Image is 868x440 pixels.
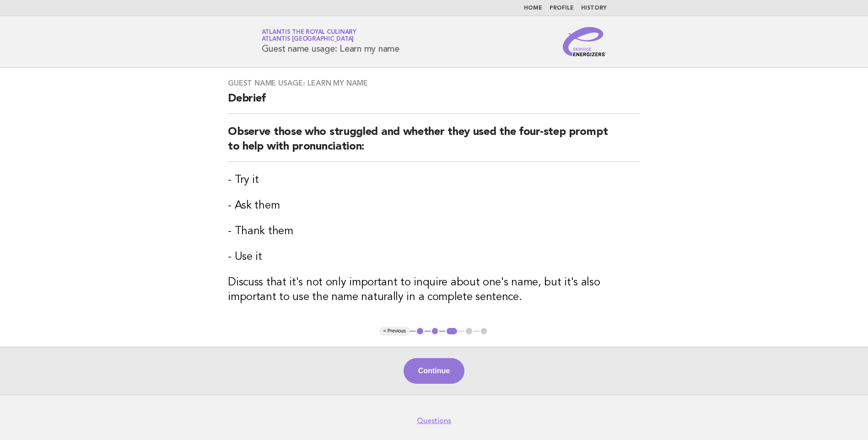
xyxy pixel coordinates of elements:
[228,199,640,213] h3: - Ask them
[228,275,640,305] h3: Discuss that it's not only important to inquire about one's name, but it's also important to use ...
[404,358,464,384] button: Continue
[581,5,607,11] a: History
[380,327,410,336] button: < Previous
[262,30,399,54] h1: Guest name usage: Learn my name
[228,91,640,114] h2: Debrief
[417,416,451,425] a: Questions
[262,29,356,42] a: Atlantis the Royal CulinaryAtlantis [GEOGRAPHIC_DATA]
[228,224,640,239] h3: - Thank them
[524,5,542,11] a: Home
[431,327,440,336] button: 2
[550,5,574,11] a: Profile
[445,327,458,336] button: 3
[563,27,607,56] img: Service Energizers
[415,327,425,336] button: 1
[262,37,354,43] span: Atlantis [GEOGRAPHIC_DATA]
[228,250,640,264] h3: - Use it
[228,173,640,188] h3: - Try it
[228,125,640,162] h2: Observe those who struggled and whether they used the four-step prompt to help with pronunciation:
[228,79,640,88] h3: Guest name usage: Learn my name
